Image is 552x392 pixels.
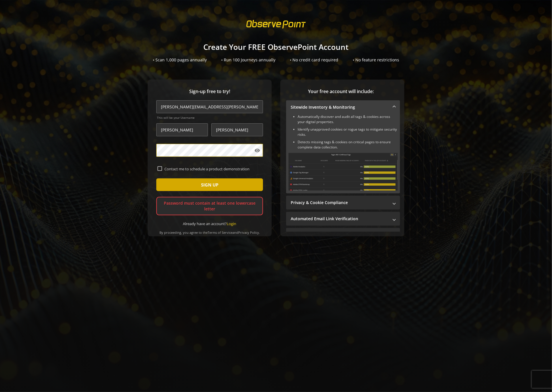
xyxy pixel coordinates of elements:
input: First Name * [156,123,208,136]
mat-panel-title: Sitewide Inventory & Monitoring [291,104,388,110]
mat-panel-title: Automated Email Link Verification [291,216,388,222]
a: Privacy Policy [238,230,259,235]
input: Last Name * [211,123,263,136]
span: Sign-up free to try! [156,88,263,95]
div: • Scan 1,000 pages annually [153,57,207,63]
button: SIGN UP [156,178,263,191]
span: SIGN UP [201,180,218,190]
li: Identify unapproved cookies or rogue tags to mitigate security risks. [298,127,398,137]
a: Terms of Service [208,230,232,235]
mat-expansion-panel-header: Automated Email Link Verification [286,212,400,226]
li: Detects missing tags & cookies on critical pages to ensure complete data collection. [298,140,398,150]
label: Contact me to schedule a product demonstration [162,166,262,171]
input: Email Address (name@work-email.com) * [156,100,263,113]
mat-expansion-panel-header: Performance Monitoring with Web Vitals [286,228,400,242]
a: Login [227,221,236,226]
img: Sitewide Inventory & Monitoring [288,153,398,191]
div: • No credit card required [290,57,338,63]
mat-expansion-panel-header: Sitewide Inventory & Monitoring [286,100,400,114]
span: Your free account will include: [286,88,396,95]
div: By proceeding, you agree to the and . [156,227,263,235]
div: • Run 100 Journeys annually [221,57,275,63]
mat-expansion-panel-header: Privacy & Cookie Compliance [286,196,400,210]
div: Password must contain at least one lowercase letter [156,197,263,215]
span: This will be your Username [157,116,263,120]
div: Sitewide Inventory & Monitoring [286,114,400,193]
li: Automatically discover and audit all tags & cookies across your digital properties. [298,114,398,125]
div: • No feature restrictions [353,57,399,63]
div: Already have an account? [156,221,263,227]
mat-panel-title: Privacy & Cookie Compliance [291,200,388,206]
mat-icon: visibility [254,148,260,153]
